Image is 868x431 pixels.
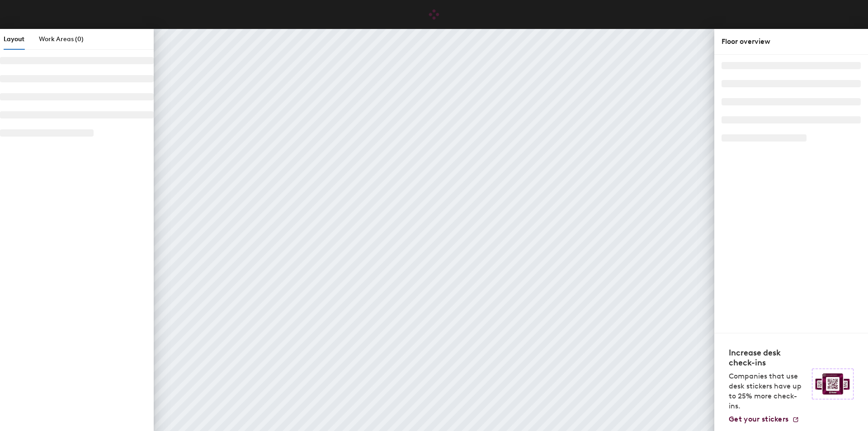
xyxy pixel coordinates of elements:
a: Get your stickers [729,415,799,424]
span: Layout [4,35,24,43]
div: Floor overview [722,36,861,47]
span: Work Areas (0) [39,35,84,43]
h4: Increase desk check-ins [729,348,807,368]
img: Sticker logo [812,369,854,399]
span: Get your stickers [729,415,788,423]
p: Companies that use desk stickers have up to 25% more check-ins. [729,371,807,411]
